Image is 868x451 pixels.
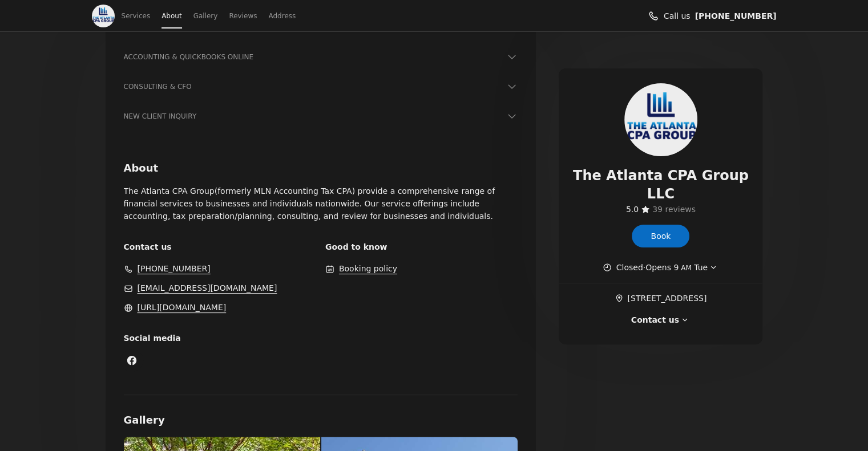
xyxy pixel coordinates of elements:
[124,51,504,63] h3: ACCOUNTING & QUICKBOOKS ONLINE
[624,83,697,156] img: The Atlanta CPA Group LLC logo
[124,332,316,344] span: Social media
[193,8,218,24] a: Gallery
[124,185,518,222] p: The Atlanta CPA Group(formerly MLN Accounting Tax CPA) provide a comprehensive range of financial...
[138,262,211,275] a: (678) 235-4060
[325,241,518,253] span: Good to know
[603,261,719,274] button: Show working hours
[339,262,397,275] button: Booking policy
[615,292,706,304] a: Get directions (Opens in a new window)
[124,241,316,253] span: Contact us
[631,314,691,326] button: Contact us
[138,301,227,314] a: https://www.Atlcpagroup.com (Opens in a new window)
[138,282,277,294] a: maima@atlcpagroup.com
[268,8,296,24] a: Address
[616,261,708,274] span: Closed · Opens Tue
[124,111,504,122] h3: NEW CLIENT INQUIRY
[572,166,749,203] span: The Atlanta CPA Group LLC
[615,292,627,304] span: ​
[651,230,671,242] span: Book
[120,349,143,372] a: Facebook (Opens in a new window)
[92,5,115,27] img: The Atlanta CPA Group LLC logo
[626,205,639,214] span: 5.0 stars out of 5
[679,264,691,272] span: AM
[162,8,181,24] a: About
[626,203,639,216] span: ​
[124,81,504,92] h3: CONSULTING & CFO
[124,81,518,92] button: CONSULTING & CFO
[124,111,518,122] button: NEW CLIENT INQUIRY
[632,225,689,247] a: Book
[124,161,518,176] h2: About
[122,8,151,24] a: Services
[673,263,679,272] span: 9
[124,413,518,428] h2: Gallery
[652,203,696,216] span: ​
[652,203,696,216] a: 39 reviews
[229,8,257,24] a: Reviews
[124,51,518,63] button: ACCOUNTING & QUICKBOOKS ONLINE
[652,205,696,214] span: 39 reviews
[695,10,777,22] a: Call us (678) 235-4060
[664,10,691,22] span: Call us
